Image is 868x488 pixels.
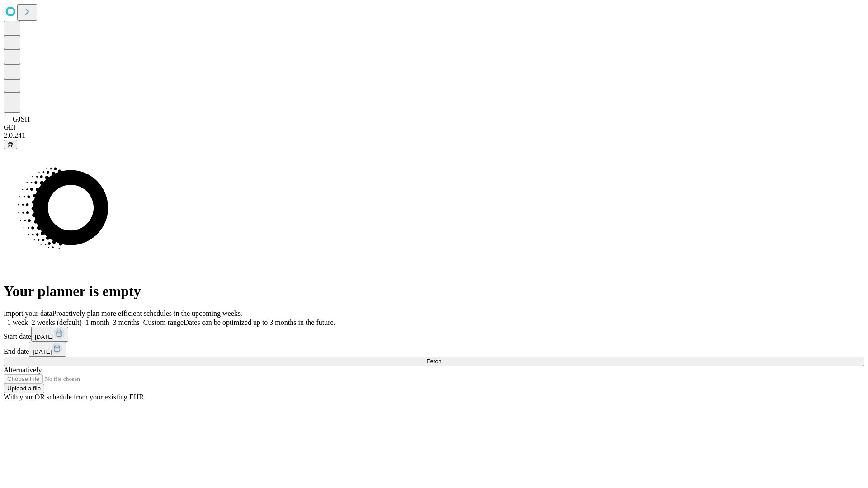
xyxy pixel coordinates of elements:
span: 3 months [113,319,140,326]
button: Upload a file [4,384,44,393]
button: Fetch [4,357,864,366]
h1: Your planner is empty [4,283,864,300]
span: Fetch [426,358,441,365]
span: GJSH [13,115,30,123]
span: Proactively plan more efficient schedules in the upcoming weeks. [52,310,242,317]
span: @ [7,141,14,148]
span: Alternatively [4,366,42,374]
div: End date [4,342,864,357]
span: Dates can be optimized up to 3 months in the future. [184,319,335,326]
span: [DATE] [33,348,52,355]
div: GEI [4,123,864,131]
span: 1 week [7,319,28,326]
span: 2 weeks (default) [32,319,82,326]
span: Import your data [4,310,52,317]
button: [DATE] [31,327,68,342]
div: 2.0.241 [4,131,864,140]
span: [DATE] [35,333,54,340]
span: Custom range [143,319,184,326]
button: @ [4,140,17,149]
div: Start date [4,327,864,342]
span: 1 month [85,319,109,326]
span: With your OR schedule from your existing EHR [4,393,144,401]
button: [DATE] [29,342,66,357]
